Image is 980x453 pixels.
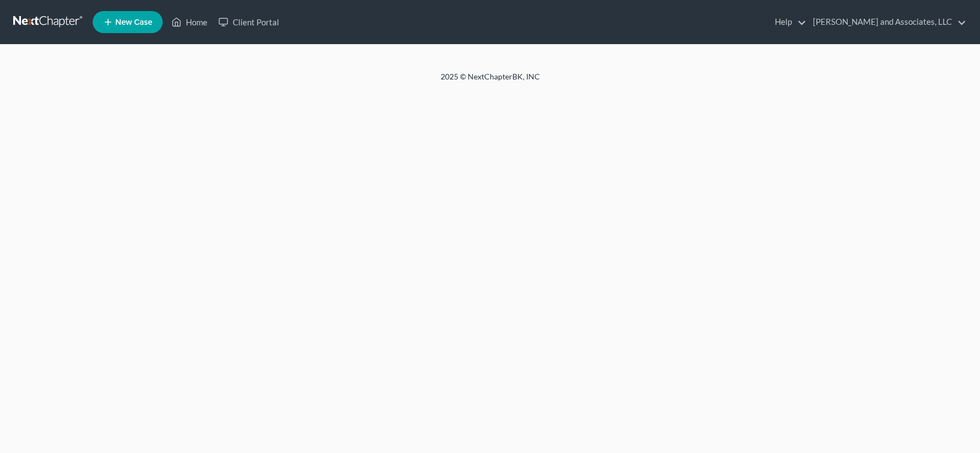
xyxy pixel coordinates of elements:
new-legal-case-button: New Case [93,11,163,33]
a: Help [769,12,806,32]
div: 2025 © NextChapterBK, INC [176,71,805,91]
a: Client Portal [213,12,285,32]
a: Home [166,12,213,32]
a: [PERSON_NAME] and Associates, LLC [807,12,966,32]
